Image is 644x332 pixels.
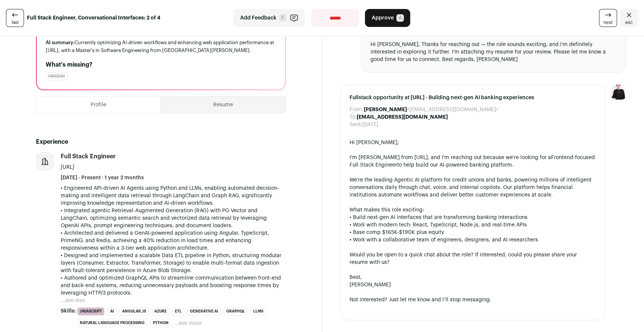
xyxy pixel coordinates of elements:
img: 9240684-medium_jpg [611,85,626,100]
h2: What's missing? [46,60,276,69]
span: Fullstack opportunity at [URL] - Building next-gen AI banking experiences [350,94,596,101]
button: Resume [161,97,285,113]
dd: <[EMAIL_ADDRESS][DOMAIN_NAME]> [364,106,499,113]
div: Would you be open to a quick chat about the role? If interested, could you please share your resu... [350,251,596,266]
dt: Sent: [350,121,362,128]
span: A [396,14,404,22]
span: next [604,19,613,25]
strong: Full Stack Engineer, Conversational Interfaces: 2 of 4 [27,14,160,22]
div: Hi [PERSON_NAME], [350,139,596,146]
span: last [12,19,19,25]
button: ...see more [174,320,202,327]
b: [PERSON_NAME] [364,107,407,112]
li: GraphQL [224,307,248,316]
div: Not interested? Just let me know and I’ll stop messaging. [350,296,596,304]
span: [URL] [61,165,74,170]
button: ...see less [61,297,85,304]
h2: Experience [36,137,286,146]
span: esc [625,19,633,25]
li: JavaScript [77,307,105,316]
li: Python [150,319,171,327]
a: next [599,9,617,27]
li: Generative AI [187,307,221,316]
span: Skills: [61,307,76,315]
div: • Work with a collaborative team of engineers, designers, and AI researchers [350,236,596,244]
span: [DATE] - Present · 1 year 2 months [61,174,144,182]
span: AI summary: [46,40,75,45]
li: LLMs [251,307,266,316]
dd: [DATE] [362,121,378,128]
div: Best, [350,274,596,281]
b: [EMAIL_ADDRESS][DOMAIN_NAME] [357,115,448,120]
div: Currently optimizing AI-driven workflows and enhancing web application performance at [URL], with... [46,39,276,54]
li: Natural Language Processing [77,319,147,327]
a: last [6,9,24,27]
span: Add Feedback [240,14,276,22]
button: Approve A [365,9,410,27]
li: AI [108,307,117,316]
span: F [279,14,287,22]
div: Hi [PERSON_NAME], Thanks for reaching out — the role sounds exciting, and I’m definitely interest... [371,41,617,63]
p: • Engineered API-driven AI Agents using Python and LLMs, enabling automated decision-making and i... [61,185,286,297]
div: I'm [PERSON_NAME] from [URL], and I'm reaching out because we're looking for a to help build our ... [350,154,596,169]
div: We're the leading Agentic AI platform for credit unions and banks, powering millions of intellige... [350,176,596,199]
button: Profile [36,97,161,113]
div: • Base comp $165K-$190K plus equity [350,229,596,236]
dt: From: [350,106,364,113]
div: Full Stack Engineer [61,152,116,161]
div: Fintech [46,72,67,80]
img: company-logo-placeholder-414d4e2ec0e2ddebbe968bf319fdfe5acfe0c9b87f798d344e800bc9a89632a0.png [36,153,54,170]
div: • Work with modern tech: React, TypeScript, Node.js, and real-time APIs [350,221,596,229]
dt: To: [350,113,357,121]
a: Close [620,9,638,27]
li: ETL [172,307,184,316]
div: • Build next-gen AI interfaces that are transforming banking interactions [350,214,596,221]
div: What makes this role exciting: [350,206,596,214]
button: Add Feedback F [233,9,305,27]
div: [PERSON_NAME] [350,281,596,289]
li: Angular.js [120,307,149,316]
span: Approve [371,14,393,22]
li: Azure [152,307,169,316]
